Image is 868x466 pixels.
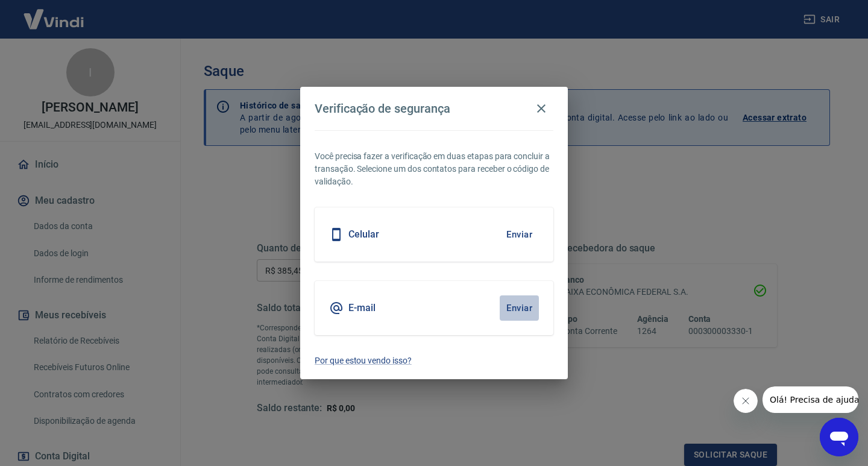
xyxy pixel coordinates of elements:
iframe: Mensagem da empresa [763,386,858,413]
iframe: Fechar mensagem [734,389,758,413]
button: Enviar [500,222,539,247]
p: Você precisa fazer a verificação em duas etapas para concluir a transação. Selecione um dos conta... [315,150,553,188]
h5: E-mail [348,302,376,314]
span: Olá! Precisa de ajuda? [7,8,101,18]
h5: Celular [348,228,379,241]
a: Por que estou vendo isso? [315,354,553,367]
iframe: Botão para abrir a janela de mensagens [820,418,858,456]
h4: Verificação de segurança [315,101,450,116]
button: Enviar [500,295,539,321]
